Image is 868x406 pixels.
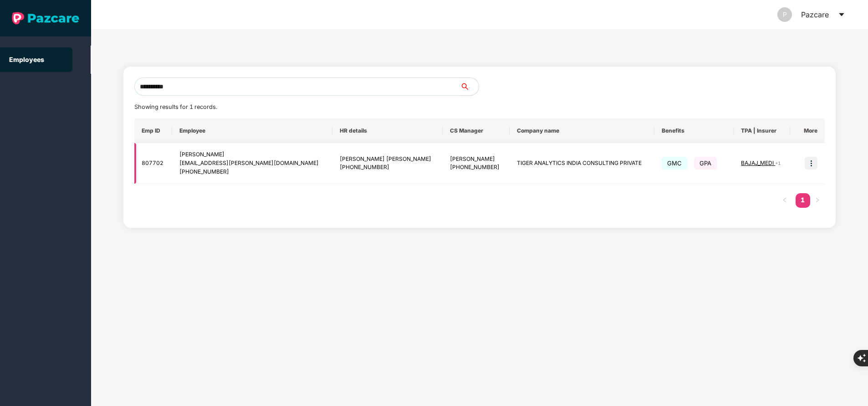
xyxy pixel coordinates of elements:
[332,118,443,143] th: HR details
[450,163,502,172] div: [PHONE_NUMBER]
[662,157,687,170] span: GMC
[9,56,44,63] a: Employees
[810,193,825,208] button: right
[741,159,775,166] span: BAJAJ_MEDI
[460,77,479,96] button: search
[694,157,717,170] span: GPA
[134,118,172,143] th: Emp ID
[179,159,325,168] div: [EMAIL_ADDRESS][PERSON_NAME][DOMAIN_NAME]
[450,155,502,164] div: [PERSON_NAME]
[340,163,435,172] div: [PHONE_NUMBER]
[777,193,792,208] li: Previous Page
[654,118,734,143] th: Benefits
[782,197,787,203] span: left
[838,11,845,18] span: caret-down
[796,193,810,207] a: 1
[179,168,325,176] div: [PHONE_NUMBER]
[510,143,654,184] td: TIGER ANALYTICS INDIA CONSULTING PRIVATE
[134,103,217,110] span: Showing results for 1 records.
[172,118,332,143] th: Employee
[805,157,817,170] img: icon
[443,118,510,143] th: CS Manager
[134,143,172,184] td: 807702
[775,160,781,166] span: + 1
[734,118,790,143] th: TPA | Insurer
[790,118,825,143] th: More
[340,155,435,164] div: [PERSON_NAME] [PERSON_NAME]
[815,197,820,203] span: right
[783,7,787,22] span: P
[796,193,810,208] li: 1
[810,193,825,208] li: Next Page
[460,83,479,90] span: search
[777,193,792,208] button: left
[510,118,654,143] th: Company name
[179,150,325,159] div: [PERSON_NAME]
